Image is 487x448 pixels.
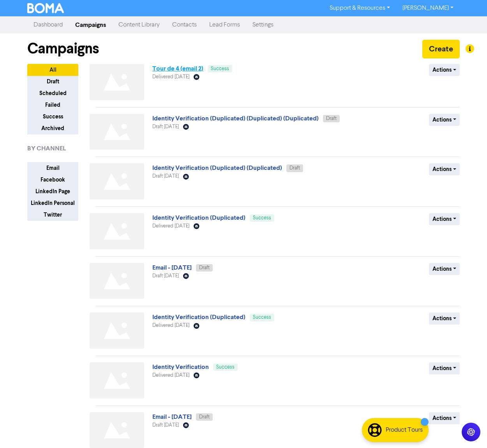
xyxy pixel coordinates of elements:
[326,116,337,121] span: Draft
[152,65,203,72] a: Tour de 4 (email 2)
[27,99,78,111] button: Failed
[152,74,189,79] span: Delivered [DATE]
[90,263,144,299] img: Not found
[422,40,460,58] button: Create
[90,312,144,349] img: Not found
[27,185,78,198] button: LinkedIn Page
[152,214,245,222] a: Identity Verification (Duplicated)
[152,264,192,272] a: Email - [DATE]
[152,115,319,122] a: Identity Verification (Duplicated) (Duplicated) (Duplicated)
[166,17,203,33] a: Contacts
[216,365,235,370] span: Success
[27,64,78,76] button: All
[27,162,78,174] button: Email
[152,224,189,229] span: Delivered [DATE]
[27,122,78,134] button: Archived
[27,40,99,58] h1: Campaigns
[199,265,210,270] span: Draft
[203,17,246,33] a: Lead Forms
[211,66,229,71] span: Success
[199,414,210,420] span: Draft
[323,2,396,14] a: Support & Resources
[152,273,179,279] span: Draft [DATE]
[448,411,487,448] iframe: Chat Widget
[253,215,271,220] span: Success
[152,164,282,172] a: Identity Verification (Duplicated) (Duplicated)
[253,315,271,320] span: Success
[152,124,179,129] span: Draft [DATE]
[152,423,179,428] span: Draft [DATE]
[246,17,280,33] a: Settings
[152,323,189,328] span: Delivered [DATE]
[27,111,78,123] button: Success
[90,362,144,399] img: Not found
[429,163,460,175] button: Actions
[90,213,144,249] img: Not found
[90,163,144,199] img: Not found
[152,174,179,179] span: Draft [DATE]
[90,64,144,100] img: Not found
[27,76,78,88] button: Draft
[27,87,78,99] button: Scheduled
[27,3,64,13] img: BOMA Logo
[90,114,144,150] img: Not found
[152,313,245,321] a: Identity Verification (Duplicated)
[396,2,460,14] a: [PERSON_NAME]
[27,209,78,221] button: Twitter
[429,362,460,374] button: Actions
[69,17,112,33] a: Campaigns
[27,174,78,186] button: Facebook
[289,166,300,171] span: Draft
[429,412,460,424] button: Actions
[429,213,460,225] button: Actions
[27,144,66,153] span: BY CHANNEL
[429,114,460,126] button: Actions
[429,64,460,76] button: Actions
[152,373,189,378] span: Delivered [DATE]
[429,263,460,275] button: Actions
[112,17,166,33] a: Content Library
[152,413,192,421] a: Email - [DATE]
[27,17,69,33] a: Dashboard
[152,363,209,371] a: Identity Verification
[429,312,460,325] button: Actions
[27,197,78,209] button: LinkedIn Personal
